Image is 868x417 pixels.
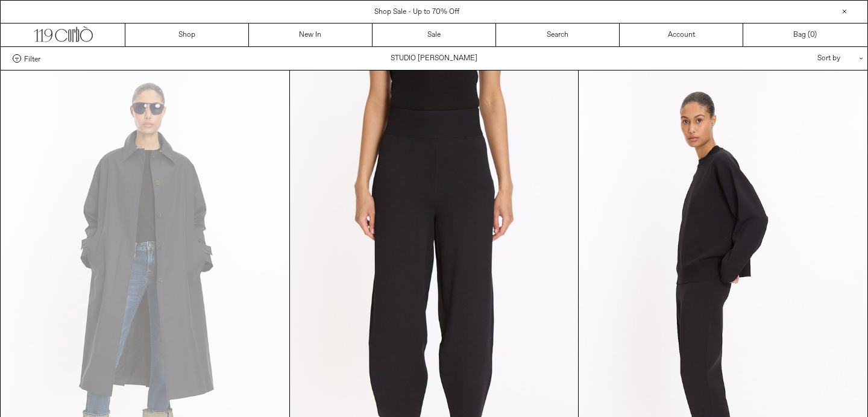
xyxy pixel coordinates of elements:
a: Sale [373,24,496,46]
div: Sort by [747,47,855,70]
a: Shop [125,24,249,46]
a: Search [496,24,620,46]
a: Account [620,24,743,46]
a: Shop Sale - Up to 70% Off [374,7,459,17]
a: Bag () [743,24,867,46]
span: ) [810,30,817,40]
a: New In [249,24,373,46]
span: Filter [24,54,40,63]
span: 0 [810,30,814,40]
